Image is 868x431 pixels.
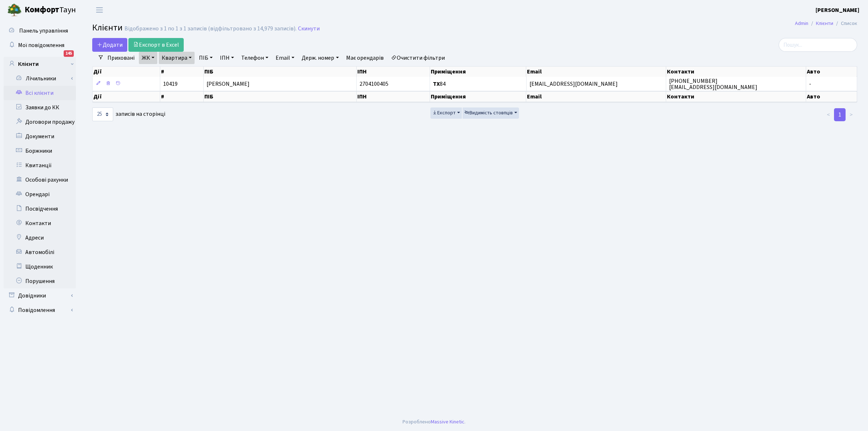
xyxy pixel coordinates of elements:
[4,245,76,259] a: Автомобілі
[8,71,76,86] a: Лічильники
[4,187,76,202] a: Орендарі
[92,21,123,34] span: Клієнти
[779,38,857,52] input: Пошук...
[196,52,216,64] a: ПІБ
[4,100,76,115] a: Заявки до КК
[64,50,74,57] div: 145
[388,52,448,64] a: Очистити фільтри
[359,80,388,88] span: 2704100405
[433,80,440,88] b: ТХ
[4,231,76,245] a: Адреси
[816,20,833,27] a: Клієнти
[430,67,526,77] th: Приміщення
[7,3,22,17] img: logo.png
[4,173,76,187] a: Особові рахунки
[833,20,857,28] li: Список
[4,57,76,71] a: Клієнти
[92,38,127,52] a: Додати
[431,418,464,426] a: Massive Kinetic
[25,4,76,16] span: Таун
[526,67,666,77] th: Email
[464,109,513,117] span: Видимість стовпців
[139,52,157,64] a: ЖК
[92,107,113,121] select: записів на сторінці
[207,80,250,88] span: [PERSON_NAME]
[105,52,137,64] a: Приховані
[4,202,76,216] a: Посвідчення
[160,91,204,102] th: #
[97,41,123,49] span: Додати
[18,41,64,49] span: Мої повідомлення
[806,91,857,102] th: Авто
[4,129,76,144] a: Документи
[25,4,59,16] b: Комфорт
[4,115,76,129] a: Договори продажу
[816,6,859,14] b: [PERSON_NAME]
[204,91,357,102] th: ПІБ
[666,67,806,77] th: Контакти
[19,27,68,35] span: Панель управління
[299,52,341,64] a: Держ. номер
[795,20,808,27] a: Admin
[343,52,387,64] a: Має орендарів
[433,80,446,88] span: 84
[4,288,76,303] a: Довідники
[298,25,320,32] a: Скинути
[4,216,76,231] a: Контакти
[273,52,297,64] a: Email
[809,80,811,88] span: -
[4,303,76,317] a: Повідомлення
[432,109,456,117] span: Експорт
[816,6,859,14] a: [PERSON_NAME]
[806,67,857,77] th: Авто
[159,52,195,64] a: Квартира
[4,274,76,288] a: Порушення
[666,91,806,102] th: Контакти
[92,107,165,121] label: записів на сторінці
[529,80,618,88] span: [EMAIL_ADDRESS][DOMAIN_NAME]
[784,16,868,31] nav: breadcrumb
[124,25,297,32] div: Відображено з 1 по 1 з 1 записів (відфільтровано з 14,979 записів).
[357,91,430,102] th: ІПН
[834,108,846,121] a: 1
[204,67,357,77] th: ПІБ
[4,259,76,274] a: Щоденник
[403,418,465,426] div: Розроблено .
[4,158,76,173] a: Квитанції
[90,4,109,16] button: Переключити навігацію
[430,107,462,119] button: Експорт
[160,67,204,77] th: #
[4,38,76,52] a: Мої повідомлення145
[93,91,160,102] th: Дії
[93,67,160,77] th: Дії
[669,77,757,91] span: [PHONE_NUMBER] [EMAIL_ADDRESS][DOMAIN_NAME]
[463,107,519,119] button: Видимість стовпців
[4,24,76,38] a: Панель управління
[4,86,76,100] a: Всі клієнти
[128,38,184,52] a: Експорт в Excel
[526,91,666,102] th: Email
[238,52,271,64] a: Телефон
[163,80,178,88] span: 10419
[217,52,237,64] a: ІПН
[4,144,76,158] a: Боржники
[357,67,430,77] th: ІПН
[430,91,526,102] th: Приміщення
